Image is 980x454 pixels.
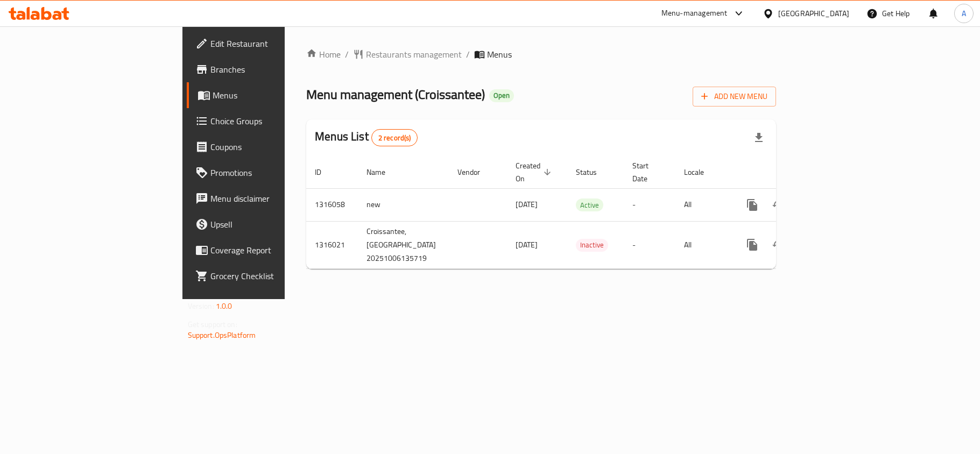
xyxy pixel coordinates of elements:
[306,156,851,269] table: enhanced table
[187,82,346,108] a: Menus
[624,221,675,268] td: -
[962,8,966,19] span: A
[210,166,337,179] span: Promotions
[372,133,418,143] span: 2 record(s)
[576,166,611,179] span: Status
[516,238,538,252] span: [DATE]
[188,328,256,342] a: Support.OpsPlatform
[576,199,603,211] span: Active
[345,48,349,61] li: /
[739,192,765,218] button: more
[624,188,675,221] td: -
[466,48,470,61] li: /
[188,299,214,313] span: Version:
[684,166,718,179] span: Locale
[187,134,346,160] a: Coupons
[187,186,346,211] a: Menu disclaimer
[693,87,776,107] button: Add New Menu
[210,269,337,282] span: Grocery Checklist
[315,129,418,146] h2: Menus List
[371,129,418,146] div: Total records count
[765,192,791,218] button: Change Status
[661,7,728,20] div: Menu-management
[187,108,346,134] a: Choice Groups
[487,48,512,61] span: Menus
[210,115,337,127] span: Choice Groups
[213,89,337,102] span: Menus
[187,237,346,263] a: Coverage Report
[187,263,346,289] a: Grocery Checklist
[358,188,449,221] td: new
[746,125,772,151] div: Export file
[216,299,232,313] span: 1.0.0
[739,232,765,258] button: more
[366,166,399,179] span: Name
[576,239,608,251] span: Inactive
[210,37,337,50] span: Edit Restaurant
[632,159,662,185] span: Start Date
[489,91,514,100] span: Open
[701,90,767,103] span: Add New Menu
[457,166,494,179] span: Vendor
[210,63,337,76] span: Branches
[187,160,346,186] a: Promotions
[358,221,449,268] td: Croissantee,[GEOGRAPHIC_DATA] 20251006135719
[516,197,538,211] span: [DATE]
[210,140,337,153] span: Coupons
[306,48,776,61] nav: breadcrumb
[516,159,554,185] span: Created On
[187,56,346,82] a: Branches
[675,188,731,221] td: All
[353,48,462,61] a: Restaurants management
[489,89,514,102] div: Open
[187,31,346,56] a: Edit Restaurant
[731,156,851,189] th: Actions
[576,239,608,252] div: Inactive
[315,166,335,179] span: ID
[366,48,462,61] span: Restaurants management
[306,82,485,107] span: Menu management ( Croissantee )
[675,221,731,268] td: All
[765,232,791,258] button: Change Status
[188,317,237,331] span: Get support on:
[778,8,849,19] div: [GEOGRAPHIC_DATA]
[210,244,337,257] span: Coverage Report
[210,218,337,231] span: Upsell
[187,211,346,237] a: Upsell
[210,192,337,205] span: Menu disclaimer
[576,198,603,211] div: Active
